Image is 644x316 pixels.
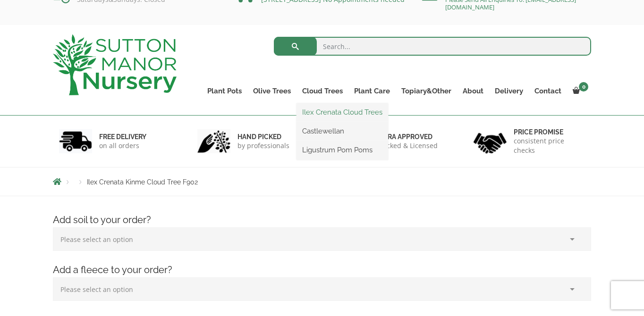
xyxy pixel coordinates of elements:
img: logo [53,34,177,95]
h6: Defra approved [375,133,438,141]
p: checked & Licensed [375,141,438,150]
a: Delivery [489,84,529,98]
p: on all orders [99,141,146,150]
img: 4.jpg [474,127,507,156]
a: Cloud Trees [297,84,348,98]
span: 0 [579,82,588,91]
a: Contact [529,84,567,98]
a: Olive Trees [247,84,297,98]
span: Ilex Crenata Kinme Cloud Tree F902 [87,178,198,186]
p: by professionals [237,141,289,150]
nav: Breadcrumbs [53,178,591,185]
h4: Add soil to your order? [46,213,598,227]
h6: FREE DELIVERY [99,133,146,141]
a: Plant Care [348,84,396,98]
img: 2.jpg [197,129,230,153]
p: consistent price checks [514,136,585,155]
a: Ilex Crenata Cloud Trees [297,105,388,119]
a: Topiary&Other [396,84,457,98]
a: Plant Pots [202,84,247,98]
h6: Price promise [514,128,585,136]
input: Search... [274,37,592,56]
a: 0 [567,84,591,98]
img: 1.jpg [59,129,92,153]
h4: Add a fleece to your order? [46,263,598,277]
a: Ligustrum Pom Poms [297,143,388,157]
h6: hand picked [237,133,289,141]
a: Castlewellan [297,124,388,138]
a: About [457,84,489,98]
